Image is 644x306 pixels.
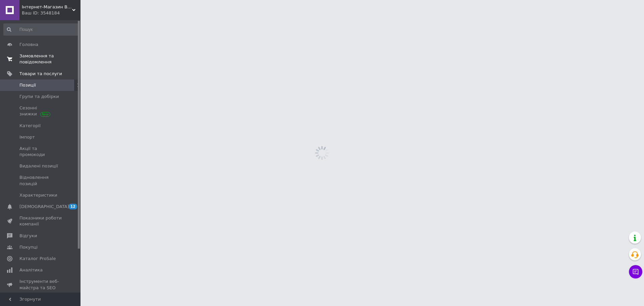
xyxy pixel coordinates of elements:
span: Каталог ProSale [19,256,56,262]
span: Покупці [19,244,38,250]
span: Інструменти веб-майстра та SEO [19,278,62,291]
span: [DEMOGRAPHIC_DATA] [19,204,69,210]
button: Чат з покупцем [629,265,642,278]
span: Акції та промокоди [19,146,62,158]
span: Інтернет-Магазин BRO [22,4,72,10]
div: Ваш ID: 3548184 [22,10,80,16]
span: Аналітика [19,267,43,273]
span: Категорії [19,123,41,129]
span: Імпорт [19,134,35,140]
span: Головна [19,42,38,48]
span: Сезонні знижки [19,105,62,117]
span: Відновлення позицій [19,174,62,187]
span: Позиції [19,82,36,88]
span: Групи та добірки [19,94,59,100]
span: Характеристики [19,192,57,198]
span: 12 [69,204,77,209]
input: Пошук [3,23,79,36]
span: Видалені позиції [19,163,58,169]
span: Показники роботи компанії [19,215,62,227]
span: Товари та послуги [19,71,62,77]
span: Відгуки [19,233,37,239]
span: Замовлення та повідомлення [19,53,62,65]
